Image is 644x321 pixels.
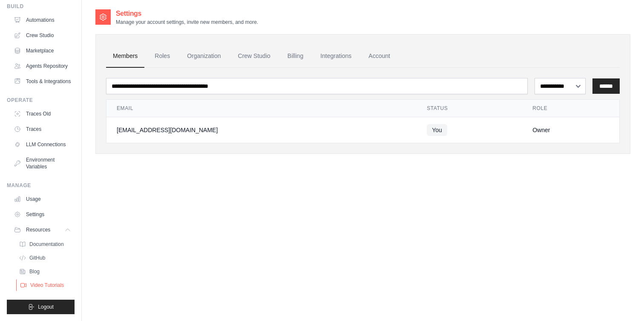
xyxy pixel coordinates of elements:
a: Account [362,45,397,68]
a: Organization [180,45,227,68]
div: Operate [7,97,75,104]
a: Crew Studio [231,45,277,68]
a: Roles [148,45,177,68]
a: Documentation [15,238,75,250]
div: Owner [532,126,609,134]
h2: Settings [116,9,258,19]
span: GitHub [29,254,45,261]
th: Email [106,100,417,117]
a: Tools & Integrations [10,75,75,88]
a: Settings [10,208,75,221]
span: Video Tutorials [30,282,64,289]
span: Logout [38,304,54,310]
a: Agents Repository [10,59,75,73]
p: Manage your account settings, invite new members, and more. [116,19,258,26]
a: GitHub [15,252,75,264]
th: Status [417,100,522,117]
a: Crew Studio [10,29,75,42]
span: Documentation [29,241,64,248]
th: Role [522,100,619,117]
a: Billing [281,45,310,68]
a: Integrations [313,45,358,68]
a: Environment Variables [10,153,75,174]
span: You [427,124,447,136]
a: LLM Connections [10,138,75,151]
button: Logout [7,300,75,314]
a: Usage [10,192,75,206]
div: Manage [7,182,75,189]
a: Blog [15,266,75,278]
a: Video Tutorials [16,279,75,291]
span: Blog [29,268,40,275]
a: Traces [10,122,75,136]
div: Build [7,3,75,10]
a: Marketplace [10,44,75,58]
button: Resources [10,223,75,237]
a: Members [106,45,144,68]
a: Automations [10,13,75,27]
div: [EMAIL_ADDRESS][DOMAIN_NAME] [117,126,406,134]
span: Resources [26,226,50,233]
a: Traces Old [10,107,75,121]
